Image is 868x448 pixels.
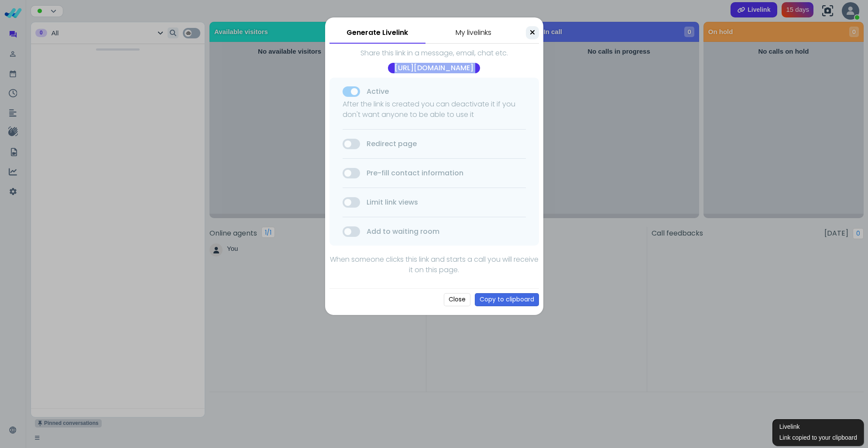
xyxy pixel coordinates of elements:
button: Close [444,293,470,306]
div: When someone clicks this link and starts a call you will receive it on this page. [329,246,539,284]
div: Pre-fill contact information [367,168,463,178]
div: My livelinks [425,22,521,44]
div: Active [367,86,389,97]
div: Limit link views [367,197,418,208]
div: Redirect page [367,139,417,149]
div: [URL][DOMAIN_NAME] [388,63,480,73]
div: Generate Livelink [329,22,425,44]
div: Link copied to your clipboard [779,433,857,442]
div: Add to waiting room [367,226,439,237]
div: After the link is created you can deactivate it if you don't want anyone to be able to use it [343,99,526,120]
b: Livelink [779,422,857,431]
button: Copy to clipboard [475,293,539,306]
div: Share this link in a message, email, chat etc. [360,48,508,58]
